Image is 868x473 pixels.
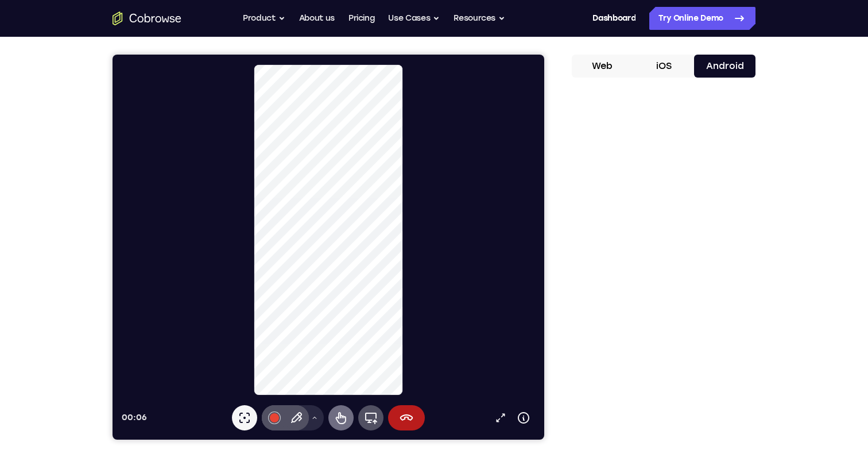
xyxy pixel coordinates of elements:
[348,7,375,30] a: Pricing
[694,55,755,78] button: Android
[299,7,335,30] a: About us
[400,352,423,375] button: Device info
[633,55,695,78] button: iOS
[454,7,505,30] button: Resources
[149,351,175,376] button: Annotations color
[572,55,633,78] button: Web
[119,351,145,376] button: Laser pointer
[246,351,271,376] button: Full device
[592,7,635,30] a: Dashboard
[377,352,400,375] a: Popout
[276,351,312,376] button: End session
[193,351,211,376] button: Drawing tools menu
[113,55,544,440] iframe: Agent
[216,351,241,376] button: Remote control
[171,351,196,376] button: Pen
[113,11,181,25] a: Go to the home page
[388,7,440,30] button: Use Cases
[649,7,755,30] a: Try Online Demo
[243,7,285,30] button: Product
